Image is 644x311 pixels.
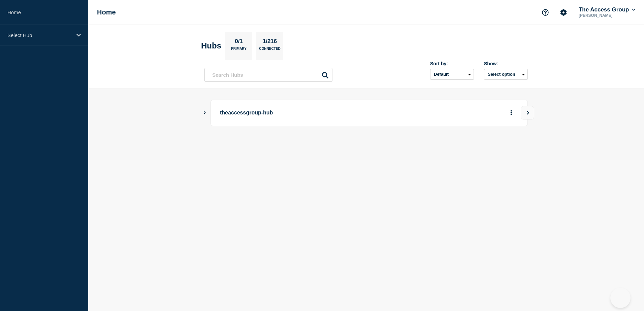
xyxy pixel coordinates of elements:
div: Sort by: [430,61,474,66]
button: Select option [484,69,528,80]
div: Show: [484,61,528,66]
p: Primary [231,47,247,54]
button: Show Connected Hubs [203,110,206,115]
p: Connected [259,47,280,54]
select: Sort by [430,69,474,80]
button: Account settings [556,5,571,20]
p: 1/216 [260,38,280,47]
iframe: Help Scout Beacon - Open [610,288,631,308]
p: 0/1 [232,38,246,47]
p: theaccessgroup-hub [220,107,406,119]
button: Support [538,5,552,20]
button: The Access Group [577,6,637,13]
button: View [521,106,534,119]
h2: Hubs [201,41,221,50]
p: Select Hub [7,32,72,38]
h1: Home [97,8,116,16]
input: Search Hubs [204,68,332,82]
button: More actions [507,107,516,119]
p: [PERSON_NAME] [577,13,637,18]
